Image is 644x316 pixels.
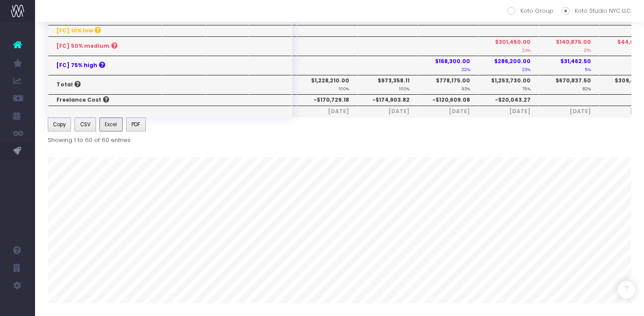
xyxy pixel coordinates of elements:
[539,36,599,56] th: $140,875.00
[297,75,357,94] th: $1,228,210.00
[74,117,96,131] button: CSV
[53,121,66,128] span: Copy
[461,85,470,92] small: 93%
[126,117,146,131] button: PDF
[399,85,410,92] small: 100%
[297,94,357,106] th: -$170,729.18
[48,117,71,131] button: Copy
[539,75,599,94] th: $670,837.50
[418,75,478,94] th: $778,175.00
[48,56,163,75] th: [FC] 75% high
[418,94,478,106] th: -$120,609.08
[522,65,531,72] small: 23%
[99,117,123,131] button: Excel
[562,7,631,15] label: Koto Studio NYC LLC
[357,75,418,94] th: $973,358.11
[131,121,140,128] span: PDF
[582,85,591,92] small: 82%
[418,56,478,75] th: $168,300.00
[584,46,591,53] small: 21%
[522,46,531,53] small: 24%
[48,94,163,106] th: Freelance Cost
[48,133,131,144] div: Showing 1 to 60 of 60 entries
[305,107,349,115] span: [DATE]
[507,7,553,15] label: Koto Group
[522,85,531,92] small: 76%
[105,121,117,128] span: Excel
[462,65,470,72] small: 22%
[339,85,349,92] small: 100%
[547,107,591,115] span: [DATE]
[366,107,410,115] span: [DATE]
[357,94,418,106] th: -$174,903.82
[478,94,539,106] th: -$20,043.27
[487,107,531,115] span: [DATE]
[478,36,539,56] th: $301,450.00
[11,298,24,312] img: images/default_profile_image.png
[48,75,163,94] th: Total
[80,121,91,128] span: CSV
[539,56,599,75] th: $31,462.50
[478,75,539,94] th: $1,253,730.00
[48,25,163,36] th: [FC] 10% low
[48,36,163,56] th: [FC] 50% medium
[585,65,591,72] small: 5%
[478,56,539,75] th: $286,200.00
[426,107,470,115] span: [DATE]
